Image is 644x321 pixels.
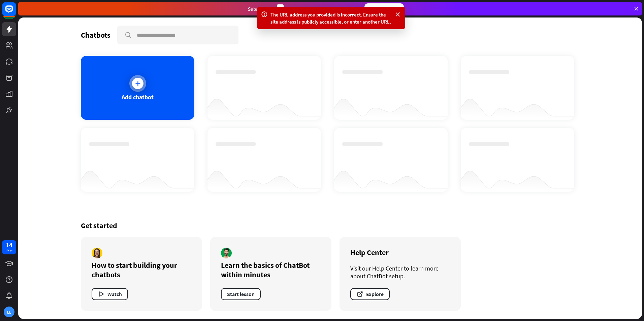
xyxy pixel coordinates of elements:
[6,248,12,253] div: days
[270,11,392,25] div: The URL address you provided is incorrect. Ensure the site address is publicly accessible, or ent...
[92,248,102,258] img: author
[4,307,14,317] div: EL
[92,288,128,300] button: Watch
[2,240,16,254] a: 14 days
[350,288,390,300] button: Explore
[6,242,12,248] div: 14
[221,288,261,300] button: Start lesson
[5,3,26,23] button: Open LiveChat chat widget
[248,4,359,13] div: Subscribe in days to get your first month for $1
[122,93,154,101] div: Add chatbot
[221,260,321,279] div: Learn the basics of ChatBot within minutes
[92,260,191,279] div: How to start building your chatbots
[277,4,284,13] div: 3
[81,30,110,40] div: Chatbots
[364,3,404,14] div: Subscribe now
[221,248,232,258] img: author
[350,264,450,280] div: Visit our Help Center to learn more about ChatBot setup.
[81,221,579,230] div: Get started
[350,248,450,257] div: Help Center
